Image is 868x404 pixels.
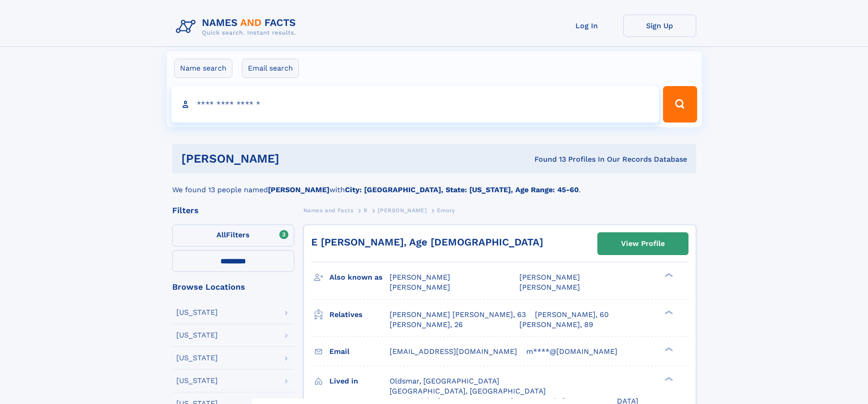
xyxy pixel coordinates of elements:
[390,320,463,330] a: [PERSON_NAME], 26
[663,376,673,382] div: ❯
[181,153,407,164] h1: [PERSON_NAME]
[663,272,673,278] div: ❯
[176,332,218,339] div: [US_STATE]
[176,354,218,362] div: [US_STATE]
[345,185,579,194] b: City: [GEOGRAPHIC_DATA], State: [US_STATE], Age Range: 45-60
[623,15,696,37] a: Sign Up
[172,206,294,215] div: Filters
[329,373,390,389] h3: Lived in
[329,270,390,285] h3: Also known as
[390,347,517,356] span: [EMAIL_ADDRESS][DOMAIN_NAME]
[519,320,593,330] a: [PERSON_NAME], 89
[550,15,623,37] a: Log In
[303,205,354,216] a: Names and Facts
[598,233,688,255] a: View Profile
[390,387,546,395] span: [GEOGRAPHIC_DATA], [GEOGRAPHIC_DATA]
[171,86,659,123] input: search input
[390,283,450,291] span: [PERSON_NAME]
[519,283,580,291] span: [PERSON_NAME]
[390,273,450,281] span: [PERSON_NAME]
[174,59,232,78] label: Name search
[176,377,218,384] div: [US_STATE]
[663,86,697,123] button: Search Button
[535,310,609,320] a: [PERSON_NAME], 60
[378,207,426,214] span: [PERSON_NAME]
[216,230,226,239] span: All
[621,233,665,254] div: View Profile
[390,310,526,320] a: [PERSON_NAME] [PERSON_NAME], 63
[172,225,294,246] label: Filters
[364,207,368,214] span: R
[519,273,580,281] span: [PERSON_NAME]
[268,185,329,194] b: [PERSON_NAME]
[378,205,426,216] a: [PERSON_NAME]
[407,154,687,164] div: Found 13 Profiles In Our Records Database
[364,205,368,216] a: R
[176,309,218,316] div: [US_STATE]
[242,59,299,78] label: Email search
[329,344,390,359] h3: Email
[172,15,303,39] img: Logo Names and Facts
[437,207,455,214] span: Emory
[663,309,673,315] div: ❯
[663,346,673,352] div: ❯
[172,174,696,195] div: We found 13 people named with .
[172,283,294,291] div: Browse Locations
[311,236,543,248] a: E [PERSON_NAME], Age [DEMOGRAPHIC_DATA]
[390,377,499,385] span: Oldsmar, [GEOGRAPHIC_DATA]
[329,307,390,322] h3: Relatives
